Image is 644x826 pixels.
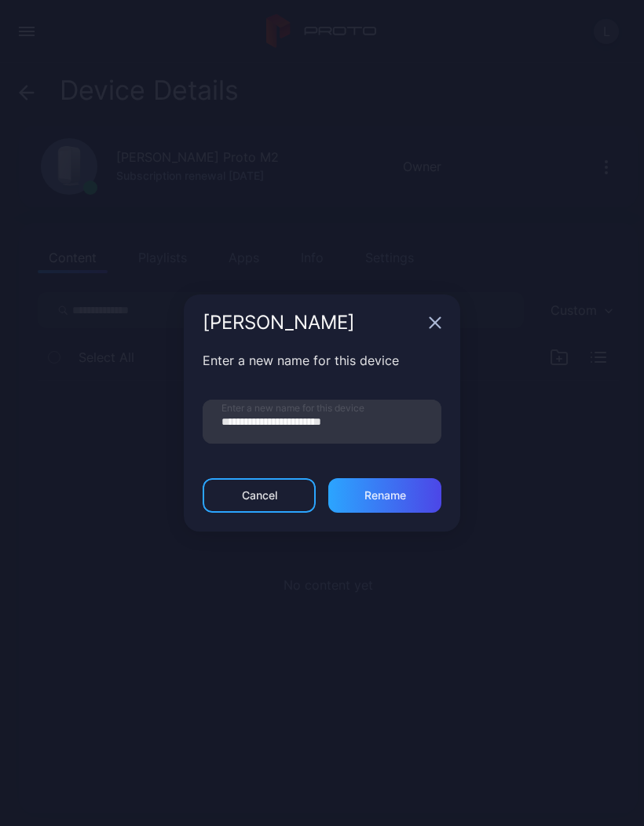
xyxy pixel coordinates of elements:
div: Enter a new name for this device [203,351,441,370]
input: Enter a new name for this device [203,400,441,444]
div: Rename [364,489,406,502]
button: Cancel [203,478,316,513]
button: Rename [328,478,441,513]
div: Cancel [242,489,277,502]
div: [PERSON_NAME] [203,313,423,332]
